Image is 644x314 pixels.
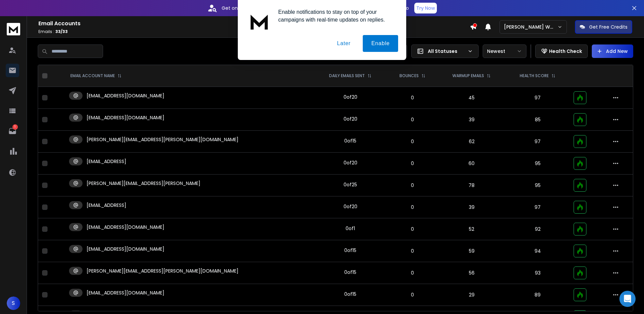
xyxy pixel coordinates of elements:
[87,92,164,99] p: [EMAIL_ADDRESS][DOMAIN_NAME]
[329,73,365,78] p: DAILY EMAILS SENT
[438,240,506,262] td: 59
[273,8,398,24] div: Enable notifications to stay on top of your campaigns with real-time updates on replies.
[438,109,506,131] td: 39
[344,203,357,210] div: 0 of 20
[363,35,398,52] button: Enable
[391,270,433,276] p: 0
[7,296,20,310] button: S
[328,35,359,52] button: Later
[399,73,419,78] p: BOUNCES
[391,182,433,189] p: 0
[506,87,570,109] td: 97
[506,131,570,153] td: 97
[438,175,506,196] td: 78
[87,180,200,187] p: [PERSON_NAME][EMAIL_ADDRESS][PERSON_NAME]
[87,289,164,296] p: [EMAIL_ADDRESS][DOMAIN_NAME]
[246,8,273,35] img: notification icon
[438,262,506,284] td: 56
[344,159,357,166] div: 0 of 20
[344,291,356,297] div: 0 of 15
[391,116,433,123] p: 0
[506,175,570,196] td: 95
[391,138,433,145] p: 0
[87,202,126,209] p: [EMAIL_ADDRESS]
[346,225,355,232] div: 0 of 1
[506,218,570,240] td: 92
[87,246,164,252] p: [EMAIL_ADDRESS][DOMAIN_NAME]
[506,196,570,218] td: 97
[344,137,356,144] div: 0 of 15
[452,73,484,78] p: WARMUP EMAILS
[391,291,433,298] p: 0
[391,226,433,232] p: 0
[506,109,570,131] td: 85
[12,124,18,130] p: 1
[87,136,238,143] p: [PERSON_NAME][EMAIL_ADDRESS][PERSON_NAME][DOMAIN_NAME]
[438,153,506,175] td: 60
[438,284,506,306] td: 29
[520,73,549,78] p: HEALTH SCORE
[391,94,433,101] p: 0
[438,196,506,218] td: 39
[619,291,636,307] div: Open Intercom Messenger
[438,131,506,153] td: 62
[344,94,357,100] div: 0 of 20
[438,218,506,240] td: 52
[6,124,19,138] a: 1
[506,240,570,262] td: 94
[344,181,357,188] div: 0 of 25
[438,87,506,109] td: 45
[506,153,570,175] td: 95
[87,224,164,230] p: [EMAIL_ADDRESS][DOMAIN_NAME]
[344,269,356,276] div: 0 of 15
[506,284,570,306] td: 89
[87,158,126,165] p: [EMAIL_ADDRESS]
[391,204,433,211] p: 0
[344,247,356,254] div: 0 of 15
[391,160,433,167] p: 0
[344,116,357,122] div: 0 of 20
[391,248,433,254] p: 0
[87,268,238,274] p: [PERSON_NAME][EMAIL_ADDRESS][PERSON_NAME][DOMAIN_NAME]
[87,114,164,121] p: [EMAIL_ADDRESS][DOMAIN_NAME]
[70,73,122,78] div: EMAIL ACCOUNT NAME
[506,262,570,284] td: 93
